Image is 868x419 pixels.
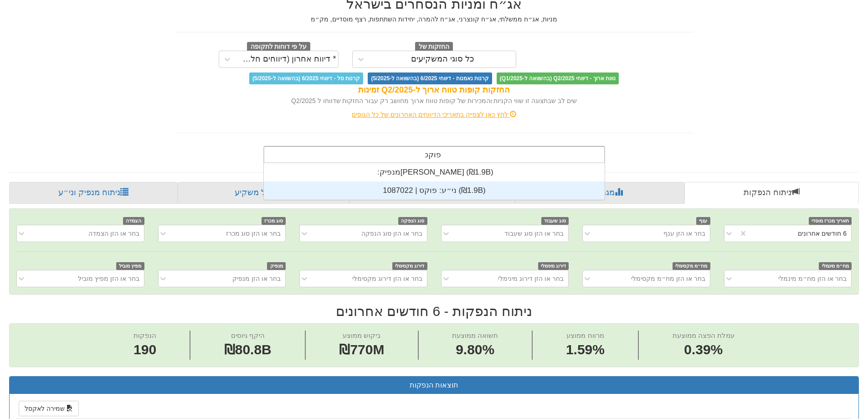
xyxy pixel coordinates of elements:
[504,229,564,238] div: בחר או הזן סוג שעבוד
[168,110,701,119] div: לחץ כאן לצפייה בתאריכי הדיווחים האחרונים של כל הגופים
[696,217,710,225] span: ענף
[123,217,144,225] span: הצמדה
[631,274,705,283] div: בחר או הזן מח״מ מקסימלי
[673,331,734,339] span: עמלת הפצה ממוצעת
[452,340,498,360] span: 9.80%
[19,401,79,416] button: שמירה לאקסל
[809,217,852,225] span: תאריך מכרז מוסדי
[566,340,605,360] span: 1.59%
[498,274,564,283] div: בחר או הזן דירוג מינימלי
[264,163,605,200] div: grid
[798,229,847,238] div: 6 חודשים אחרונים
[368,72,492,84] span: קרנות נאמנות - דיווחי 6/2025 (בהשוואה ל-5/2025)
[538,262,569,270] span: דירוג מינימלי
[264,181,605,200] div: ני״ע: ‏פוקס | 1087022 ‎(₪1.9B)‎
[9,304,859,319] h2: ניתוח הנפקות - 6 חודשים אחרונים
[224,342,272,357] span: ₪80.8B
[778,274,847,283] div: בחר או הזן מח״מ מינמלי
[566,331,604,339] span: מרווח ממוצע
[175,96,694,105] div: שים לב שבתצוגה זו שווי הקניות והמכירות של קופות טווח ארוך מחושב רק עבור החזקות שדווחו ל Q2/2025
[352,274,422,283] div: בחר או הזן דירוג מקסימלי
[78,274,139,283] div: בחר או הזן מפיץ מוביל
[134,331,156,339] span: הנפקות
[673,262,710,270] span: מח״מ מקסימלי
[673,340,734,360] span: 0.39%
[175,84,694,96] div: החזקות קופות טווח ארוך ל-Q2/2025 זמינות
[411,55,474,64] div: כל סוגי המשקיעים
[819,262,852,270] span: מח״מ מינמלי
[267,262,286,270] span: מנפיק
[116,262,144,270] span: מפיץ מוביל
[226,229,281,238] div: בחר או הזן סוג מכרז
[262,217,286,225] span: סוג מכרז
[398,217,427,225] span: סוג הנפקה
[361,229,422,238] div: בחר או הזן סוג הנפקה
[684,182,859,204] a: ניתוח הנפקות
[264,163,605,181] div: מנפיק: ‏[PERSON_NAME] ‎(₪1.9B)‎
[249,72,363,84] span: קרנות סל - דיווחי 6/2025 (בהשוואה ל-5/2025)
[88,229,139,238] div: בחר או הזן הצמדה
[175,16,694,23] h5: מניות, אג״ח ממשלתי, אג״ח קונצרני, אג״ח להמרה, יחידות השתתפות, רצף מוסדיים, מק״מ
[663,229,705,238] div: בחר או הזן ענף
[452,331,498,339] span: תשואה ממוצעת
[343,331,381,339] span: ביקוש ממוצע
[541,217,569,225] span: סוג שעבוד
[134,340,156,360] span: 190
[16,381,852,389] h3: תוצאות הנפקות
[238,55,336,64] div: * דיווח אחרון (דיווחים חלקיים)
[339,342,384,357] span: ₪770M
[497,72,619,84] span: טווח ארוך - דיווחי Q2/2025 (בהשוואה ל-Q1/2025)
[178,182,349,204] a: פרופיל משקיע
[392,262,427,270] span: דירוג מקסימלי
[9,182,178,204] a: ניתוח מנפיק וני״ע
[231,331,265,339] span: היקף גיוסים
[415,42,453,52] span: החזקות של
[232,274,281,283] div: בחר או הזן מנפיק
[247,42,310,52] span: על פי דוחות לתקופה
